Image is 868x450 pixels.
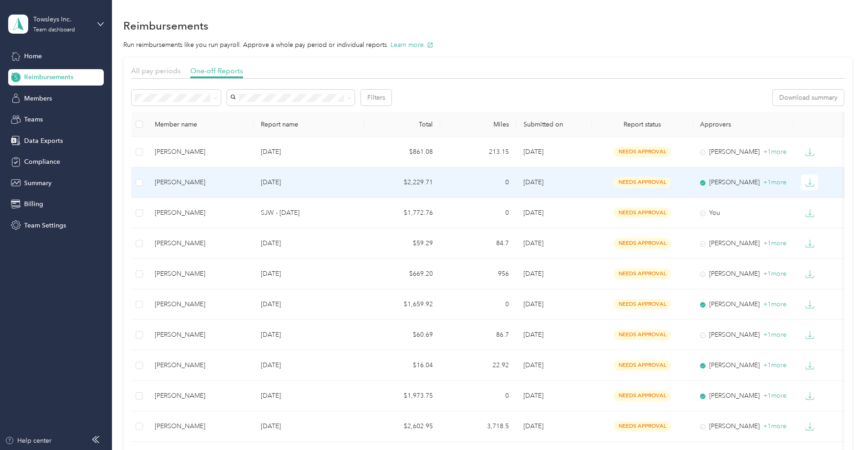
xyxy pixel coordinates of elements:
[33,15,90,24] div: Towsleys Inc.
[700,208,787,218] div: You
[614,299,671,309] span: needs approval
[614,207,671,218] span: needs approval
[447,121,508,128] div: Miles
[155,360,246,370] div: [PERSON_NAME]
[763,178,787,186] span: + 1 more
[24,51,42,61] span: Home
[523,361,543,369] span: [DATE]
[261,421,357,431] p: [DATE]
[700,147,787,157] div: [PERSON_NAME]
[440,350,516,381] td: 22.92
[190,66,243,75] span: One-off Reports
[361,90,391,106] button: Filters
[24,94,52,103] span: Members
[614,177,671,187] span: needs approval
[155,238,246,248] div: [PERSON_NAME]
[365,381,440,411] td: $1,973.75
[24,178,51,188] span: Summary
[155,208,246,218] div: [PERSON_NAME]
[440,381,516,411] td: 0
[365,137,440,167] td: $861.08
[763,331,787,339] span: + 1 more
[123,21,208,30] h1: Reimbursements
[440,137,516,167] td: 213.15
[365,198,440,228] td: $1,772.76
[614,238,671,248] span: needs approval
[523,422,543,430] span: [DATE]
[24,136,63,146] span: Data Exports
[763,148,787,156] span: + 1 more
[261,330,357,340] p: [DATE]
[24,157,60,167] span: Compliance
[763,300,787,308] span: + 1 more
[700,299,787,309] div: [PERSON_NAME]
[700,269,787,279] div: [PERSON_NAME]
[123,40,853,50] p: Run reimbursements like you run payroll. Approve a whole pay period or individual reports.
[700,360,787,370] div: [PERSON_NAME]
[155,391,246,401] div: [PERSON_NAME]
[261,177,357,187] p: [DATE]
[131,66,181,75] span: All pay periods
[763,361,787,369] span: + 1 more
[614,268,671,279] span: needs approval
[440,259,516,289] td: 956
[261,299,357,309] p: [DATE]
[365,228,440,259] td: $59.29
[440,198,516,228] td: 0
[440,228,516,259] td: 84.7
[147,112,254,137] th: Member name
[614,147,671,157] span: needs approval
[365,289,440,320] td: $1,659.92
[599,121,685,128] span: Report status
[391,40,433,50] button: Learn more
[700,177,787,187] div: [PERSON_NAME]
[763,239,787,247] span: + 1 more
[700,391,787,401] div: [PERSON_NAME]
[24,72,73,82] span: Reimbursements
[24,199,43,209] span: Billing
[254,112,365,137] th: Report name
[523,178,543,186] span: [DATE]
[614,329,671,340] span: needs approval
[365,411,440,442] td: $2,602.95
[614,390,671,401] span: needs approval
[523,209,543,217] span: [DATE]
[365,350,440,381] td: $16.04
[440,320,516,350] td: 86.7
[24,221,66,230] span: Team Settings
[614,360,671,370] span: needs approval
[155,299,246,309] div: [PERSON_NAME]
[261,360,357,370] p: [DATE]
[817,399,868,450] iframe: Everlance-gr Chat Button Frame
[24,115,43,124] span: Teams
[440,289,516,320] td: 0
[523,148,543,156] span: [DATE]
[372,121,433,128] div: Total
[365,259,440,289] td: $669.20
[440,411,516,442] td: 3,718.5
[614,421,671,431] span: needs approval
[5,436,51,445] button: Help center
[523,239,543,247] span: [DATE]
[516,112,592,137] th: Submitted on
[261,238,357,248] p: [DATE]
[261,208,357,218] p: SJW - [DATE]
[365,167,440,198] td: $2,229.71
[700,330,787,340] div: [PERSON_NAME]
[523,270,543,278] span: [DATE]
[763,422,787,430] span: + 1 more
[155,147,246,157] div: [PERSON_NAME]
[155,121,246,128] div: Member name
[693,112,794,137] th: Approvers
[440,167,516,198] td: 0
[523,300,543,308] span: [DATE]
[261,391,357,401] p: [DATE]
[700,238,787,248] div: [PERSON_NAME]
[763,270,787,278] span: + 1 more
[700,421,787,431] div: [PERSON_NAME]
[261,147,357,157] p: [DATE]
[365,320,440,350] td: $60.69
[523,331,543,339] span: [DATE]
[33,27,75,33] div: Team dashboard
